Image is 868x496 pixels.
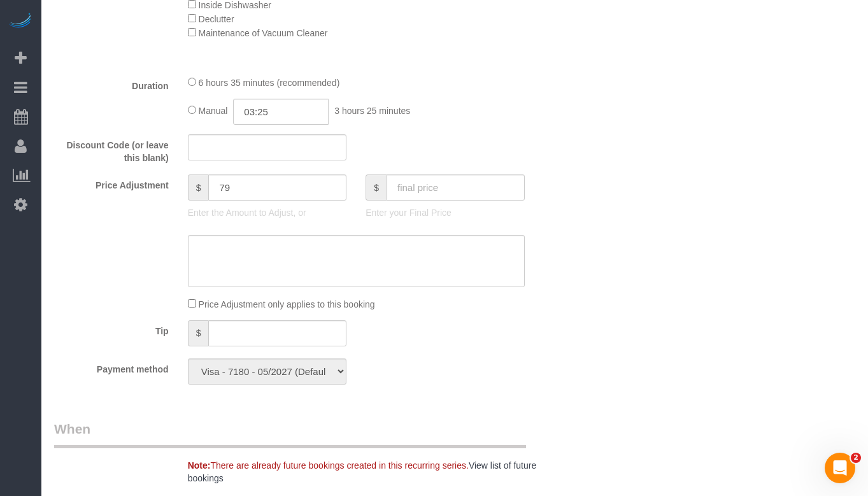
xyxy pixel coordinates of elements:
p: Enter your Final Price [366,206,525,219]
span: 2 [851,453,861,463]
p: Enter the Amount to Adjust, or [188,206,347,219]
span: Price Adjustment only applies to this booking [199,299,375,309]
strong: Note: [188,460,211,471]
span: $ [188,174,209,201]
legend: When [54,420,526,448]
span: $ [366,174,387,201]
span: Manual [199,106,228,116]
div: There are already future bookings created in this recurring series. [178,459,579,485]
span: Maintenance of Vacuum Cleaner [199,28,328,38]
iframe: Intercom live chat [825,453,855,483]
span: 3 hours 25 minutes [334,106,410,116]
label: Price Adjustment [45,174,178,192]
span: 6 hours 35 minutes (recommended) [199,78,340,88]
span: Declutter [199,14,234,24]
a: View list of future bookings [188,460,537,483]
label: Duration [45,75,178,92]
label: Tip [45,320,178,337]
img: Automaid Logo [8,13,33,31]
input: final price [387,174,525,201]
label: Payment method [45,358,178,376]
label: Discount Code (or leave this blank) [45,134,178,164]
span: $ [188,320,209,346]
